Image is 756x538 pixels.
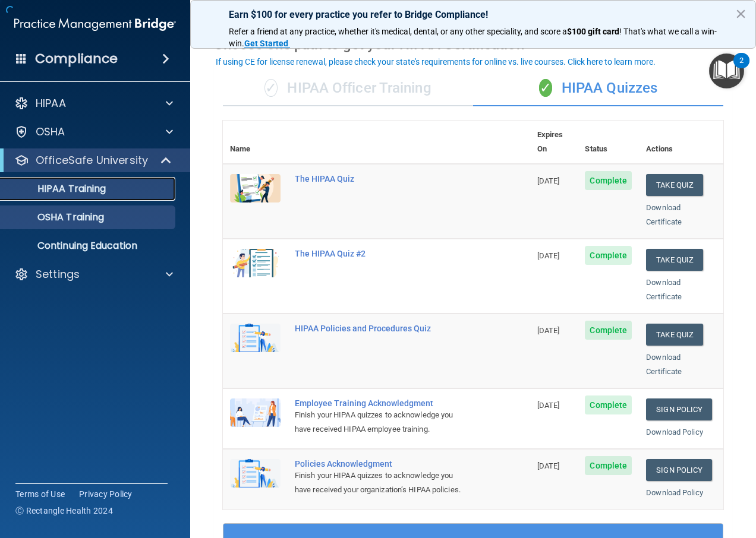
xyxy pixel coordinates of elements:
div: 2 [739,61,744,76]
a: Download Certificate [646,353,682,376]
a: Privacy Policy [79,488,133,500]
span: ! That's what we call a win-win. [229,27,717,48]
th: Status [578,121,639,164]
span: [DATE] [537,176,560,185]
button: If using CE for license renewal, please check your state's requirements for online vs. live cours... [214,56,657,68]
div: HIPAA Quizzes [473,71,723,106]
p: Continuing Education [8,240,170,252]
a: Terms of Use [15,488,65,500]
p: OfficeSafe University [36,153,148,167]
a: OfficeSafe University [14,153,172,167]
th: Name [223,121,288,164]
div: Finish your HIPAA quizzes to acknowledge you have received HIPAA employee training. [295,408,471,436]
div: HIPAA Officer Training [223,71,473,106]
span: Complete [585,171,632,190]
a: Download Policy [646,488,703,497]
span: Complete [585,246,632,265]
div: The HIPAA Quiz [295,174,471,183]
span: [DATE] [537,401,560,410]
p: HIPAA [36,96,66,110]
button: Open Resource Center, 2 new notifications [709,53,744,88]
div: Policies Acknowledgment [295,459,471,469]
a: Download Certificate [646,203,682,226]
span: [DATE] [537,251,560,260]
span: Complete [585,395,632,414]
th: Actions [639,121,723,164]
strong: $100 gift card [567,27,619,36]
p: OSHA Training [8,211,104,223]
img: PMB logo [14,12,176,36]
strong: Get Started [244,39,288,48]
th: Expires On [530,121,578,164]
a: Get Started [244,39,290,48]
a: OSHA [14,125,173,139]
button: Take Quiz [646,174,703,196]
p: OSHA [36,125,65,139]
div: If using CE for license renewal, please check your state's requirements for online vs. live cours... [216,58,656,66]
div: The HIPAA Quiz #2 [295,249,471,258]
span: Complete [585,456,632,475]
p: HIPAA Training [8,183,106,195]
p: Earn $100 for every practice you refer to Bridge Compliance! [229,9,717,20]
span: [DATE] [537,326,560,335]
a: Sign Policy [646,459,712,481]
span: ✓ [264,79,278,97]
span: ✓ [539,79,552,97]
button: Take Quiz [646,324,703,346]
a: Settings [14,267,173,281]
div: Finish your HIPAA quizzes to acknowledge you have received your organization’s HIPAA policies. [295,469,471,497]
h4: Compliance [35,50,118,67]
span: Refer a friend at any practice, whether it's medical, dental, or any other speciality, and score a [229,27,567,36]
span: Ⓒ Rectangle Health 2024 [15,505,113,517]
a: HIPAA [14,96,173,110]
p: Settings [36,267,80,281]
span: [DATE] [537,461,560,470]
div: Employee Training Acknowledgment [295,398,471,408]
span: Complete [585,321,632,340]
button: Close [735,4,746,23]
button: Take Quiz [646,249,703,271]
a: Download Policy [646,428,703,436]
a: Sign Policy [646,398,712,420]
div: HIPAA Policies and Procedures Quiz [295,324,471,333]
a: Download Certificate [646,278,682,301]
